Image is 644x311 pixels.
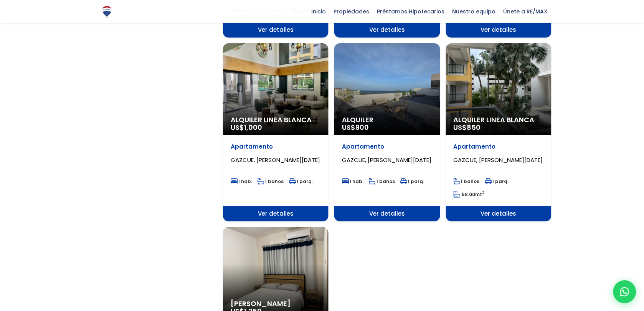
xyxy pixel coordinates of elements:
span: Alquiler Linea Blanca [231,116,321,124]
span: GAZCUE, [PERSON_NAME][DATE] [342,156,431,164]
a: Alquiler US$900 Apartamento GAZCUE, [PERSON_NAME][DATE] 1 hab. 1 baños 1 parq. Ver detalles [334,43,440,221]
span: 1,000 [244,123,262,132]
p: Apartamento [231,143,321,151]
span: 1 hab. [342,178,363,185]
span: US$ [342,123,369,132]
span: Únete a RE/MAX [500,6,552,17]
span: GAZCUE, [PERSON_NAME][DATE] [454,156,543,164]
span: 1 parq. [485,178,509,185]
span: 1 hab. [231,178,252,185]
span: 900 [355,123,369,132]
span: mt [454,191,485,198]
img: Logo de REMAX [100,5,114,18]
sup: 2 [482,190,485,196]
span: 1 baños [258,178,284,185]
span: [PERSON_NAME] [231,300,321,308]
span: GAZCUE, [PERSON_NAME][DATE] [231,156,320,164]
a: Alquiler Linea Blanca US$1,000 Apartamento GAZCUE, [PERSON_NAME][DATE] 1 hab. 1 baños 1 parq. Ver... [223,43,329,221]
span: 1 parq. [400,178,424,185]
span: Ver detalles [334,206,440,221]
span: Alquiler Linea Blanca [454,116,544,124]
p: Apartamento [454,143,544,151]
span: Propiedades [330,6,373,17]
span: 850 [467,123,481,132]
span: Nuestro equipo [449,6,500,17]
p: Apartamento [342,143,432,151]
span: Ver detalles [446,22,552,38]
span: 1 parq. [289,178,313,185]
span: Ver detalles [223,206,329,221]
span: Ver detalles [446,206,552,221]
span: Ver detalles [223,22,329,38]
a: Alquiler Linea Blanca US$850 Apartamento GAZCUE, [PERSON_NAME][DATE] 1 baños 1 parq. 58.00mt2 Ver... [446,43,552,221]
span: 58.00 [462,191,476,198]
span: US$ [231,123,262,132]
span: US$ [454,123,481,132]
span: 1 baños [454,178,480,185]
span: Alquiler [342,116,432,124]
span: 1 baños [369,178,395,185]
span: Préstamos Hipotecarios [373,6,449,17]
span: Inicio [307,6,330,17]
span: Ver detalles [334,22,440,38]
